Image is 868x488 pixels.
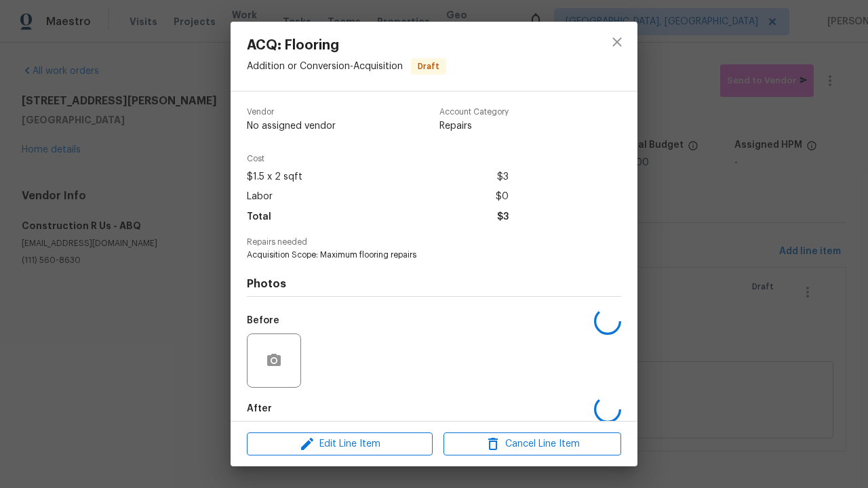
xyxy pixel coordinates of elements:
span: Account Category [439,108,509,117]
span: Labor [247,187,273,207]
button: Cancel Line Item [443,432,621,456]
span: $3 [497,207,509,227]
span: Acquisition Scope: Maximum flooring repairs [247,249,584,261]
span: Draft [412,60,445,73]
h5: Before [247,316,279,325]
span: $3 [497,167,509,187]
button: Edit Line Item [247,432,433,456]
span: $1.5 x 2 sqft [247,167,302,187]
span: Cancel Line Item [448,436,617,453]
span: Cost [247,155,509,163]
span: Vendor [247,108,336,117]
span: $0 [496,187,509,207]
h5: After [247,404,272,413]
span: No assigned vendor [247,119,336,133]
span: ACQ: Flooring [247,38,446,53]
span: Repairs [439,119,509,133]
span: Edit Line Item [251,436,429,453]
button: close [601,26,633,58]
h4: Photos [247,277,621,291]
span: Total [247,207,271,227]
span: Repairs needed [247,238,621,247]
span: Addition or Conversion - Acquisition [247,62,403,71]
